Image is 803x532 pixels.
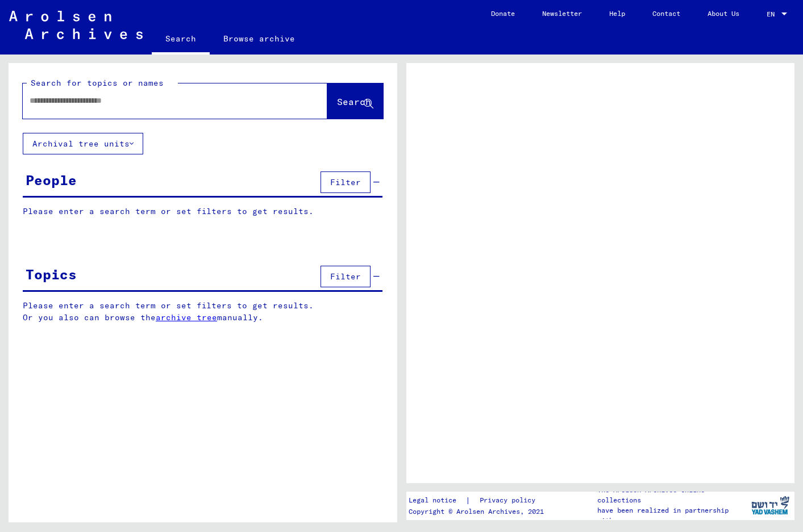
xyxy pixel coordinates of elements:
[31,78,164,88] mat-label: Search for topics or names
[471,495,549,506] a: Privacy policy
[210,25,309,52] a: Browse archive
[23,300,383,324] p: Please enter a search term or set filters to get results. Or you also can browse the manually.
[321,171,371,193] button: Filter
[597,485,746,505] p: The Arolsen Archives online collections
[749,491,792,520] img: yv_logo.png
[409,506,549,517] p: Copyright © Arolsen Archives, 2021
[337,96,371,107] span: Search
[409,495,465,506] a: Legal notice
[327,83,383,119] button: Search
[597,505,746,526] p: have been realized in partnership with
[409,495,549,506] div: |
[330,177,361,187] span: Filter
[152,25,210,55] a: Search
[321,266,371,287] button: Filter
[26,170,77,190] div: People
[23,133,143,154] button: Archival tree units
[156,312,217,322] a: archive tree
[23,206,382,217] p: Please enter a search term or set filters to get results.
[26,264,77,284] div: Topics
[330,271,361,282] span: Filter
[9,11,143,39] img: Arolsen_neg.svg
[767,10,779,18] span: EN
